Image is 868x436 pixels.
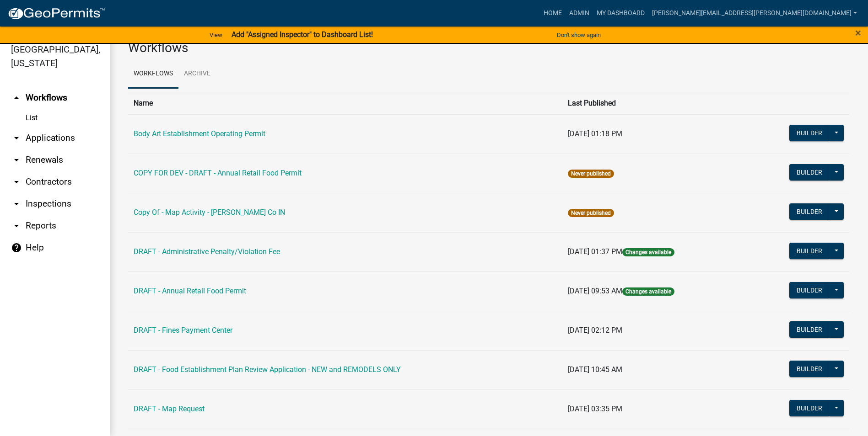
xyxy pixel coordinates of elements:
a: DRAFT - Administrative Penalty/Violation Fee [134,247,280,256]
a: [PERSON_NAME][EMAIL_ADDRESS][PERSON_NAME][DOMAIN_NAME] [648,5,861,22]
span: Never published [568,209,614,217]
a: Copy Of - Map Activity - [PERSON_NAME] Co IN [134,208,285,217]
h3: Workflows [128,40,850,56]
button: Builder [789,203,830,220]
button: Builder [789,282,830,298]
span: [DATE] 10:45 AM [568,365,622,374]
span: [DATE] 01:18 PM [568,129,622,138]
span: Never published [568,170,614,178]
a: My Dashboard [593,5,648,22]
i: arrow_drop_down [11,176,22,187]
a: Admin [566,5,593,22]
button: Builder [789,321,830,338]
span: × [855,27,861,39]
a: DRAFT - Food Establishment Plan Review Application - NEW and REMODELS ONLY [134,365,401,374]
i: arrow_drop_down [11,154,22,165]
a: COPY FOR DEV - DRAFT - Annual Retail Food Permit [134,169,302,177]
a: Home [540,5,566,22]
a: DRAFT - Annual Retail Food Permit [134,287,246,295]
span: [DATE] 09:53 AM [568,287,622,295]
button: Builder [789,125,830,141]
a: DRAFT - Map Request [134,404,205,413]
i: arrow_drop_down [11,220,22,231]
span: [DATE] 01:37 PM [568,247,622,256]
span: Changes available [622,287,674,296]
i: arrow_drop_down [11,198,22,209]
i: arrow_drop_up [11,92,22,103]
button: Don't show again [553,27,604,43]
i: arrow_drop_down [11,133,22,144]
span: [DATE] 02:12 PM [568,326,622,335]
button: Builder [789,243,830,259]
i: help [11,242,22,253]
button: Builder [789,400,830,416]
button: Builder [789,164,830,181]
span: [DATE] 03:35 PM [568,404,622,413]
th: Name [128,92,562,114]
a: Workflows [128,59,178,89]
button: Close [855,27,861,38]
a: DRAFT - Fines Payment Center [134,326,232,335]
span: Changes available [622,248,674,256]
button: Builder [789,361,830,377]
a: Archive [178,59,216,89]
strong: Add "Assigned Inspector" to Dashboard List! [232,30,373,39]
a: Body Art Establishment Operating Permit [134,129,265,138]
th: Last Published [562,92,746,114]
a: View [206,27,226,43]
